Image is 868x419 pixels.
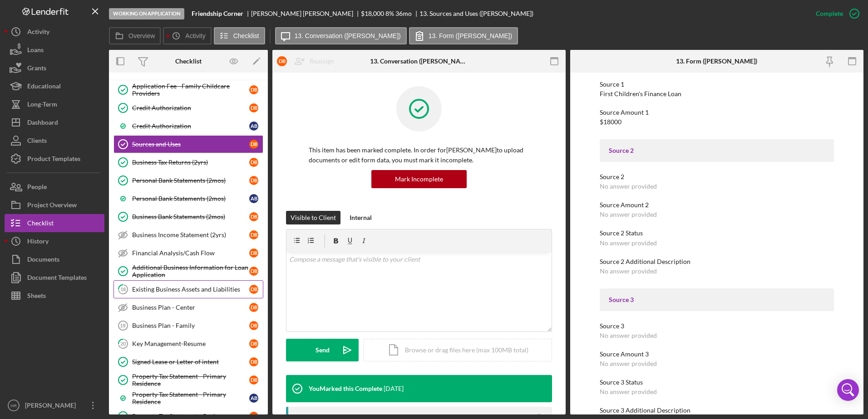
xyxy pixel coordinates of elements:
div: D B [249,140,258,149]
a: 19Business Plan - FamilyDB [113,317,263,335]
div: D B [249,158,258,167]
a: Application Fee - Family Childcare ProvidersDB [113,81,263,99]
a: Credit AuthorizationDB [113,99,263,117]
button: People [5,178,104,196]
div: Checklist [27,214,54,234]
div: Property Tax Statement - Primary Residence [132,391,249,405]
div: D B [249,248,258,258]
div: Existing Business Assets and Liabilities [132,286,249,293]
a: Credit AuthorizationAB [113,117,263,135]
time: 2025-09-16 20:03 [384,385,404,392]
button: Activity [5,23,104,41]
div: D B [249,303,258,312]
div: Source 2 [600,173,834,180]
div: Long-Term [27,95,57,116]
div: D B [249,230,258,239]
a: Property Tax Statement - Primary ResidenceAB [113,389,263,407]
div: Personal Bank Statements (2mos) [132,195,249,202]
button: Grants [5,59,104,77]
button: Loans [5,41,104,59]
div: 13. Sources and Uses ([PERSON_NAME]) [419,10,533,17]
p: This item has been marked complete. In order for [PERSON_NAME] to upload documents or edit form d... [309,145,529,166]
button: Documents [5,250,104,268]
label: Activity [185,32,205,39]
a: Business Tax Returns (2yrs)DB [113,153,263,171]
div: Open Intercom Messenger [837,379,859,401]
a: Clients [5,132,104,150]
button: 13. Conversation ([PERSON_NAME]) [275,27,407,44]
a: 20Key Management-ResumeDB [113,335,263,353]
div: D B [249,375,258,385]
tspan: 18 [120,286,126,292]
button: Checklist [5,214,104,232]
div: D B [249,176,258,185]
div: Internal [350,211,372,224]
div: Additional Business Information for Loan Application [132,264,249,278]
div: No answer provided [600,360,657,367]
div: Clients [27,132,47,152]
div: D B [249,103,258,112]
div: Source 3 Additional Description [600,407,834,414]
a: 18Existing Business Assets and LiabilitiesDB [113,280,263,298]
button: Internal [345,211,376,224]
div: Signed Lease or Letter of intent [132,358,249,365]
a: Business Income Statement (2yrs)DB [113,226,263,244]
div: Business Plan - Center [132,304,249,311]
button: HR[PERSON_NAME] [5,396,104,414]
div: No answer provided [600,211,657,218]
button: DBReassign [272,52,343,70]
a: Project Overview [5,196,104,214]
span: $18,000 [361,10,384,17]
div: No answer provided [600,268,657,275]
a: Signed Lease or Letter of intentDB [113,353,263,371]
div: D B [249,285,258,294]
div: Product Templates [27,150,80,170]
div: 13. Form ([PERSON_NAME]) [676,58,757,65]
button: Sheets [5,287,104,305]
div: Visible to Client [291,211,336,224]
label: Checklist [233,32,259,39]
a: Document Templates [5,268,104,287]
div: D B [249,321,258,330]
div: D B [277,56,287,66]
div: 8 % [385,10,394,17]
a: Financial Analysis/Cash FlowDB [113,244,263,262]
div: Source 2 [609,147,825,154]
label: 13. Conversation ([PERSON_NAME]) [295,32,401,39]
div: D B [249,267,258,276]
a: Additional Business Information for Loan ApplicationDB [113,262,263,280]
div: Send [316,339,330,361]
div: Loans [27,41,44,61]
button: Send [286,339,359,361]
div: A B [249,194,258,203]
a: Personal Bank Statements (2mos)AB [113,190,263,208]
div: No answer provided [600,183,657,190]
a: Property Tax Statement - Primary ResidenceDB [113,371,263,389]
div: Property Tax Statement - Primary Residence [132,373,249,387]
div: [PERSON_NAME] [23,396,82,417]
div: History [27,232,49,253]
button: Educational [5,77,104,95]
div: Personal Bank Statements (2mos) [132,177,249,184]
div: Dashboard [27,113,58,134]
tspan: 19 [120,323,125,328]
div: Source Amount 1 [600,109,834,116]
a: Business Plan - CenterDB [113,298,263,317]
div: Document Templates [27,268,87,289]
div: [PERSON_NAME] [PERSON_NAME] [251,10,361,17]
div: Complete [816,5,843,23]
div: D B [249,212,258,221]
div: A B [249,394,258,403]
button: 13. Form ([PERSON_NAME]) [409,27,518,44]
tspan: 20 [120,341,126,346]
div: Source 3 [600,322,834,330]
div: Key Management-Resume [132,340,249,347]
div: Application Fee - Family Childcare Providers [132,83,249,97]
button: Product Templates [5,150,104,168]
div: Sources and Uses [132,141,249,148]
